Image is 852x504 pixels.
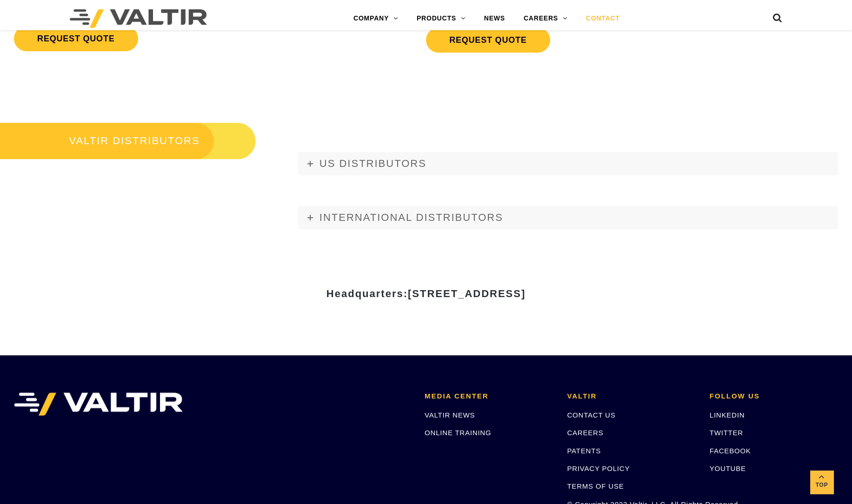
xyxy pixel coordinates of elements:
[710,447,751,455] a: FACEBOOK
[14,26,138,51] a: REQUEST QUOTE
[407,9,475,28] a: PRODUCTS
[70,9,207,28] img: Valtir
[514,9,577,28] a: CAREERS
[425,392,553,400] h2: MEDIA CENTER
[567,411,615,419] a: CONTACT US
[298,206,838,229] a: INTERNATIONAL DISTRIBUTORS
[408,288,526,299] span: [STREET_ADDRESS]
[567,464,630,472] a: PRIVACY POLICY
[567,447,601,455] a: PATENTS
[326,288,526,299] strong: Headquarters:
[426,27,550,53] a: REQUEST QUOTE
[567,482,624,490] a: TERMS OF USE
[319,158,426,169] span: US DISTRIBUTORS
[710,392,838,400] h2: FOLLOW US
[319,212,503,223] span: INTERNATIONAL DISTRIBUTORS
[577,9,629,28] a: CONTACT
[710,464,746,472] a: YOUTUBE
[567,392,695,400] h2: VALTIR
[298,152,838,175] a: US DISTRIBUTORS
[14,392,183,416] img: VALTIR
[475,9,514,28] a: NEWS
[425,429,491,437] a: ONLINE TRAINING
[710,411,745,419] a: LINKEDIN
[810,480,833,491] span: Top
[710,429,743,437] a: TWITTER
[344,9,407,28] a: COMPANY
[425,411,475,419] a: VALTIR NEWS
[567,429,603,437] a: CAREERS
[810,471,833,494] a: Top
